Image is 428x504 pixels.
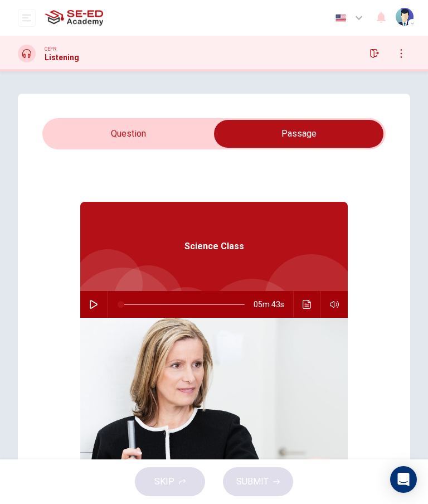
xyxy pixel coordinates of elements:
span: 05m 43s [254,291,293,318]
img: Profile picture [396,8,414,26]
img: Science Class [80,318,348,496]
span: CEFR [45,45,56,53]
span: Science Class [184,240,244,253]
button: open mobile menu [18,9,36,27]
h1: Listening [45,53,79,62]
img: en [334,14,348,22]
div: Open Intercom Messenger [390,466,417,493]
img: SE-ED Academy logo [45,7,103,29]
button: Click to see the audio transcription [298,291,316,318]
